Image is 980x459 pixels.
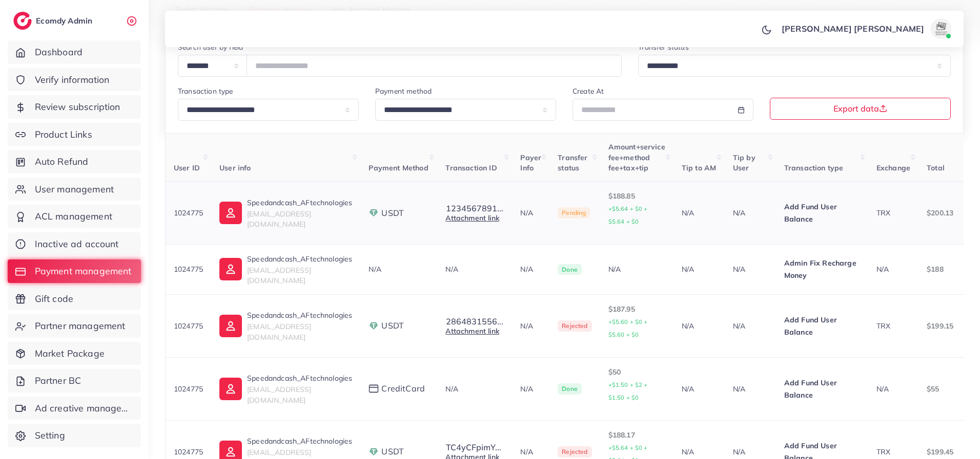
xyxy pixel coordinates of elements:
[682,163,716,172] span: Tip to AM
[784,163,844,172] span: Transaction type
[682,383,717,395] p: N/A
[35,347,105,360] span: Market Package
[931,18,951,39] img: avatar
[247,209,311,229] span: [EMAIL_ADDRESS][DOMAIN_NAME]
[733,153,756,172] span: Tip by User
[8,40,141,64] a: Dashboard
[784,314,860,338] p: Add Fund User Balance
[558,446,591,457] span: Rejected
[608,264,665,274] div: N/A
[174,446,203,458] p: 1024775
[219,258,242,280] img: ic-user-info.36bf1079.svg
[247,266,311,285] span: [EMAIL_ADDRESS][DOMAIN_NAME]
[35,73,110,86] span: Verify information
[247,196,352,209] p: Speedandcash_AFtechnologies
[608,381,648,401] small: +$1.50 + $2 + $1.50 + $0
[13,12,32,30] img: logo
[35,319,126,333] span: Partner management
[381,446,404,457] span: USDT
[247,435,352,447] p: Speedandcash_AFtechnologies
[445,384,458,394] span: N/A
[8,259,141,283] a: Payment management
[174,207,203,219] p: 1024775
[876,265,889,274] span: N/A
[219,163,251,172] span: User info
[8,369,141,392] a: Partner BC
[247,372,352,384] p: Speedandcash_AFtechnologies
[8,123,141,146] a: Product Links
[8,178,141,201] a: User management
[776,18,955,39] a: [PERSON_NAME] [PERSON_NAME]avatar
[782,23,924,35] p: [PERSON_NAME] [PERSON_NAME]
[876,447,910,457] div: TRX
[876,321,910,331] div: TRX
[8,95,141,119] a: Review subscription
[876,163,910,172] span: Exchange
[608,190,665,228] p: $188.85
[520,383,541,395] p: N/A
[247,309,352,321] p: Speedandcash_AFtechnologies
[608,303,665,341] p: $187.95
[381,320,404,332] span: USDT
[770,98,951,120] button: Export data
[8,314,141,338] a: Partner management
[247,385,311,404] span: [EMAIL_ADDRESS][DOMAIN_NAME]
[35,210,112,223] span: ACL management
[445,265,458,274] span: N/A
[369,208,379,218] img: payment
[445,326,499,336] a: Attachment link
[35,128,92,141] span: Product Links
[520,320,541,332] p: N/A
[733,446,768,458] p: N/A
[558,264,582,275] span: Done
[381,383,425,395] span: creditCard
[682,207,717,219] p: N/A
[13,12,95,30] a: logoEcomdy Admin
[8,232,141,256] a: Inactive ad account
[682,263,717,275] p: N/A
[369,163,428,172] span: Payment Method
[876,384,889,394] span: N/A
[219,315,242,337] img: ic-user-info.36bf1079.svg
[608,318,648,338] small: +$5.60 + $0 + $5.60 + $0
[381,207,404,219] span: USDT
[784,201,860,225] p: Add Fund User Balance
[8,287,141,311] a: Gift code
[369,384,379,393] img: payment
[520,153,541,172] span: Payer Info
[784,257,860,281] p: Admin Fix Recharge Money
[682,320,717,332] p: N/A
[8,205,141,228] a: ACL management
[174,320,203,332] p: 1024775
[927,163,945,172] span: Total
[8,397,141,420] a: Ad creative management
[445,317,504,326] button: 2864831556...
[784,377,860,401] p: Add Fund User Balance
[219,378,242,400] img: ic-user-info.36bf1079.svg
[35,237,119,251] span: Inactive ad account
[369,321,379,331] img: payment
[35,292,73,305] span: Gift code
[174,263,203,275] p: 1024775
[927,265,944,274] span: $188
[833,104,887,113] span: Export data
[375,86,432,96] label: Payment method
[520,207,541,219] p: N/A
[520,263,541,275] p: N/A
[35,265,132,278] span: Payment management
[573,86,604,96] label: Create At
[733,263,768,275] p: N/A
[733,320,768,332] p: N/A
[35,374,81,387] span: Partner BC
[35,155,89,168] span: Auto Refund
[682,446,717,458] p: N/A
[733,207,768,219] p: N/A
[247,322,311,341] span: [EMAIL_ADDRESS][DOMAIN_NAME]
[369,264,429,274] div: N/A
[36,16,95,26] h2: Ecomdy Admin
[608,142,665,172] span: Amount+service fee+method fee+tax+tip
[8,150,141,173] a: Auto Refund
[445,443,502,452] button: TC4yCFpimY...
[558,320,591,332] span: Rejected
[35,429,65,442] span: Setting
